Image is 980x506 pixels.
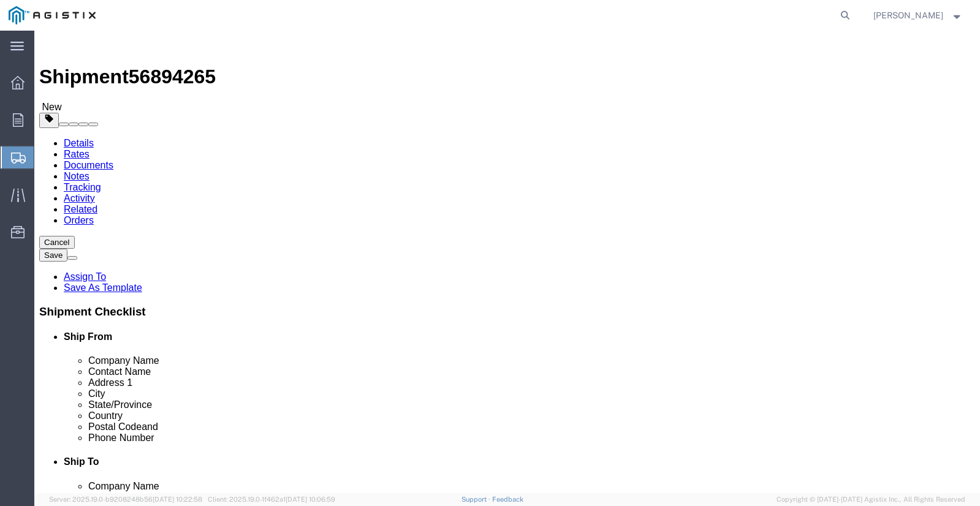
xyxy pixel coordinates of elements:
[208,496,335,503] span: Client: 2025.19.0-1f462a1
[49,496,202,503] span: Server: 2025.19.0-b9208248b56
[462,496,492,503] a: Support
[492,496,523,503] a: Feedback
[777,494,965,505] span: Copyright © [DATE]-[DATE] Agistix Inc., All Rights Reserved
[873,9,943,22] span: Estela Hernandez
[9,6,96,25] img: logo
[873,8,963,23] button: [PERSON_NAME]
[153,496,202,503] span: [DATE] 10:22:58
[286,496,335,503] span: [DATE] 10:06:59
[34,31,980,493] iframe: FS Legacy Container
